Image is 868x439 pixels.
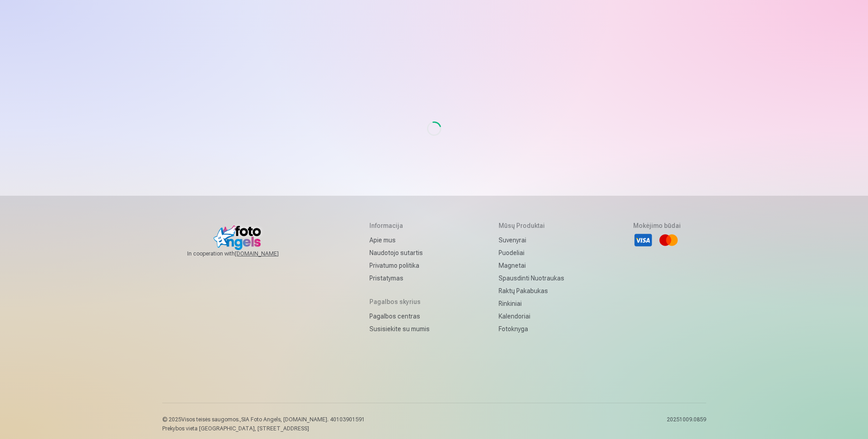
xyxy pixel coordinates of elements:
a: Fotoknyga [499,323,564,335]
li: Mastercard [659,230,679,250]
a: Spausdinti nuotraukas [499,272,564,285]
p: Prekybos vieta [GEOGRAPHIC_DATA], [STREET_ADDRESS] [162,425,365,432]
a: Puodeliai [499,246,564,259]
p: © 2025 Visos teisės saugomos. , [162,416,365,423]
p: 20251009.0859 [667,416,706,432]
a: Pagalbos centras [369,310,430,323]
h5: Mokėjimo būdai [633,221,681,230]
span: SIA Foto Angels, [DOMAIN_NAME]. 40103901591 [241,416,365,423]
a: Rinkiniai [499,297,564,310]
span: In cooperation with [187,250,301,257]
h5: Mūsų produktai [499,221,564,230]
li: Visa [633,230,653,250]
h5: Informacija [369,221,430,230]
a: [DOMAIN_NAME] [235,250,301,257]
a: Suvenyrai [499,234,564,246]
a: Magnetai [499,259,564,272]
a: Apie mus [369,234,430,246]
a: Susisiekite su mumis [369,323,430,335]
a: Privatumo politika [369,259,430,272]
a: Naudotojo sutartis [369,246,430,259]
a: Pristatymas [369,272,430,285]
a: Kalendoriai [499,310,564,323]
h5: Pagalbos skyrius [369,297,430,306]
a: Raktų pakabukas [499,285,564,297]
